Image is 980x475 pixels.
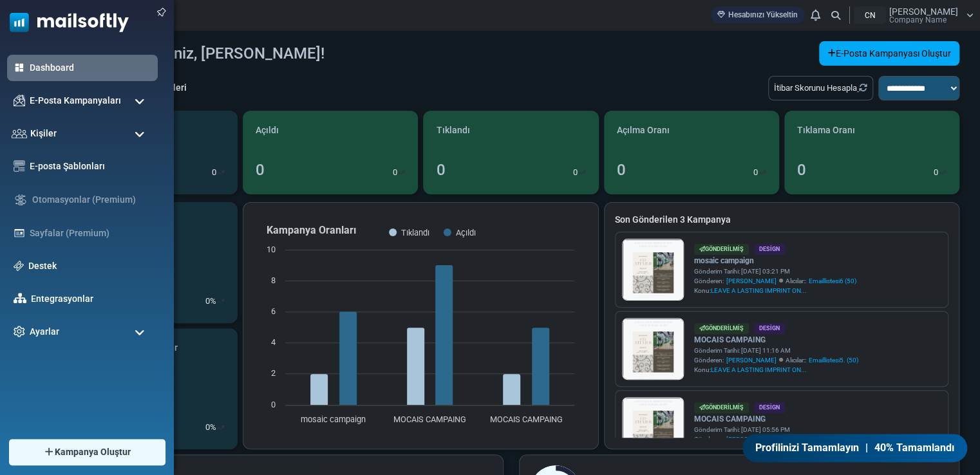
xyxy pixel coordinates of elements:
span: Kampanya Oluştur [55,445,131,459]
span: Açılma Oranı [617,124,670,137]
img: contacts-icon.svg [12,129,27,138]
text: Tıklandı [401,228,429,237]
div: % [205,421,225,434]
p: 0 [573,166,578,179]
a: Destek [28,259,151,273]
a: Refresh Stats [857,83,867,93]
p: 0 [212,166,216,179]
span: LEAVE A LASTING IMPRINT ON... [711,287,807,294]
a: Dashboard [30,61,151,75]
span: [PERSON_NAME] [726,276,777,286]
span: Profilinizi Tamamlayın [755,440,859,456]
text: Kampanya Oranları [267,224,356,236]
div: 0 [617,158,626,182]
div: Design [754,323,785,334]
div: Konu: [694,286,856,295]
p: 0 [934,166,938,179]
span: Tıklandı [436,124,469,137]
text: 8 [271,275,276,285]
div: 0 [797,158,806,182]
div: CN [854,6,886,24]
div: Konu: [694,365,858,375]
span: E-Posta Kampanyaları [30,94,121,107]
span: [PERSON_NAME] [726,355,777,365]
a: Emaillistesi6 (50) [809,276,856,286]
text: MOCAIS CAMPAING [393,414,466,424]
img: dashboard-icon-active.svg [14,62,25,73]
a: Profilinizi Tamamlayın | 40% Tamamlandı [742,434,967,462]
text: MOCAIS CAMPAING [490,414,563,424]
div: Design [754,402,785,413]
a: CN [PERSON_NAME] Company Name [854,6,974,24]
text: 10 [267,245,276,254]
span: [PERSON_NAME] [889,7,958,16]
div: Gönderen: Alıcılar:: [694,355,858,365]
svg: Kampanya Oranları [254,213,587,438]
span: Kişiler [30,127,57,140]
a: MOCAIS CAMPAING [694,413,854,425]
div: Gönderilmiş [694,402,749,413]
a: Emaillistesi5. (50) [809,355,858,365]
a: E-Posta Kampanyası Oluştur [819,41,959,66]
span: 40% Tamamlandı [874,440,954,456]
div: % [205,295,225,308]
text: mosaic campaign [301,414,366,424]
div: Design [754,244,785,255]
span: Company Name [889,16,947,24]
text: 4 [271,337,276,347]
span: [PERSON_NAME] [726,434,777,444]
div: Gönderim Tarihi: [DATE] 05:56 PM [694,425,854,434]
a: E-posta Şablonları [30,160,151,173]
a: Entegrasyonlar [31,292,151,306]
p: 0 [753,166,758,179]
p: 0 [205,295,210,308]
span: | [865,440,868,456]
div: 0 [436,158,445,182]
span: LEAVE A LASTING IMPRINT ON... [711,366,807,373]
a: MOCAIS CAMPAING [694,334,858,346]
img: landing_pages.svg [14,227,25,239]
div: Gönderilmiş [694,244,749,255]
text: 0 [271,400,276,409]
img: workflow.svg [14,192,28,207]
a: Hesabınızı Yükseltin [711,6,804,23]
span: Açıldı [256,124,279,137]
img: settings-icon.svg [14,326,25,337]
div: Gönderen: Alıcılar:: [694,434,854,444]
span: Ayarlar [30,325,59,339]
a: Son Gönderilen 3 Kampanya [615,213,948,227]
div: İtibar Skorunu Hesapla [768,76,873,100]
text: Açıldı [456,228,476,237]
a: mosaic campaign [694,255,856,266]
h4: Tekrar hoş geldiniz, [PERSON_NAME]! [62,44,325,63]
p: 0 [205,421,210,434]
div: 0 [256,158,265,182]
span: Tıklama Oranı [797,124,855,137]
div: Gönderim Tarihi: [DATE] 11:16 AM [694,346,858,355]
div: Gönderilmiş [694,323,749,334]
p: 0 [392,166,397,179]
text: 6 [271,306,276,316]
div: Gönderen: Alıcılar:: [694,276,856,286]
img: support-icon.svg [14,261,24,271]
img: campaigns-icon.png [14,95,25,106]
text: 2 [271,368,276,378]
img: email-templates-icon.svg [14,160,25,172]
div: Gönderim Tarihi: [DATE] 03:21 PM [694,266,856,276]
